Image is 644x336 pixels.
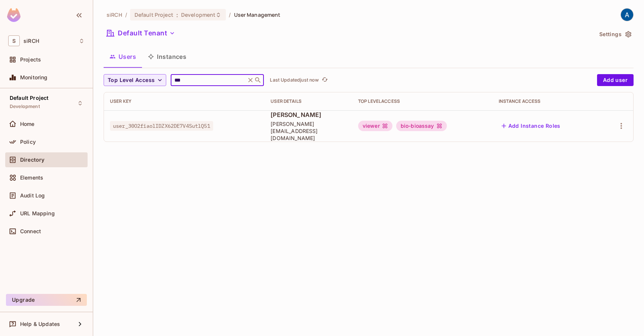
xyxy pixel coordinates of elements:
[358,98,487,104] div: Top Level Access
[20,193,45,199] span: Audit Log
[20,157,44,163] span: Directory
[499,98,594,104] div: Instance Access
[20,228,41,234] span: Connect
[125,11,127,18] li: /
[234,11,281,18] span: User Management
[271,120,346,142] span: [PERSON_NAME][EMAIL_ADDRESS][DOMAIN_NAME]
[20,175,43,181] span: Elements
[271,111,346,119] span: [PERSON_NAME]
[108,76,155,85] span: Top Level Access
[499,120,563,132] button: Add Instance Roles
[10,95,48,101] span: Default Project
[110,121,213,131] span: user_30O2fiaolIDZX62DE7V4SutlQ51
[8,35,20,46] span: S
[270,77,319,83] p: Last Updated just now
[10,104,40,110] span: Development
[322,76,328,84] span: refresh
[7,8,20,22] img: SReyMgAAAABJRU5ErkJggg==
[271,98,346,104] div: User Details
[320,76,329,85] button: refresh
[104,27,178,39] button: Default Tenant
[104,47,142,66] button: Users
[142,47,192,66] button: Instances
[20,121,35,127] span: Home
[20,321,60,327] span: Help & Updates
[107,11,122,18] span: the active workspace
[23,38,39,44] span: Workspace: siRCH
[358,121,392,131] div: viewer
[104,74,166,86] button: Top Level Access
[596,28,634,40] button: Settings
[319,76,329,85] span: Click to refresh data
[181,11,215,18] span: Development
[20,75,48,80] span: Monitoring
[396,121,447,131] div: bio-bioassay
[621,9,633,21] img: Alison Thomson
[135,11,173,18] span: Default Project
[176,12,179,18] span: :
[20,139,36,145] span: Policy
[6,294,87,306] button: Upgrade
[20,57,41,63] span: Projects
[20,210,55,216] span: URL Mapping
[229,11,231,18] li: /
[597,74,634,86] button: Add user
[110,98,259,104] div: User Key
